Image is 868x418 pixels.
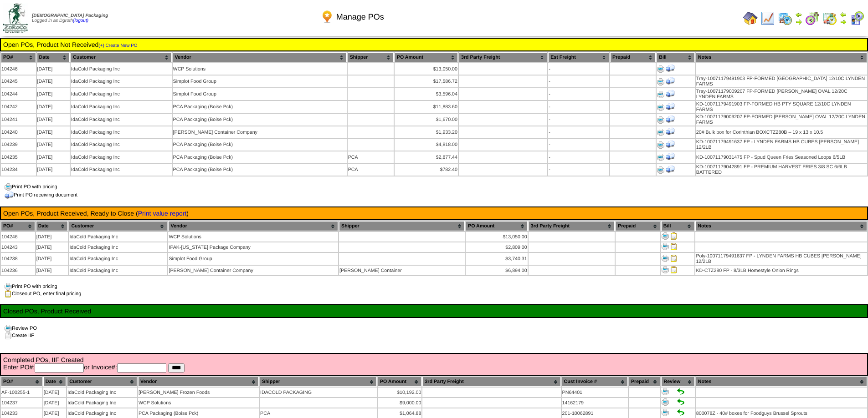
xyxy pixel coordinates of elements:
th: Customer [69,221,167,231]
td: Open POs, Product Not Received [3,40,865,49]
img: Print [657,129,664,136]
img: arrowleft.gif [795,11,802,18]
img: home.gif [743,11,758,25]
a: (+) Create New PO [98,43,137,48]
td: 104238 [1,253,35,265]
img: Print [657,91,664,98]
td: 201-10062891 [562,408,628,418]
td: 104239 [1,139,36,151]
td: IPAK-[US_STATE] Package Company [168,242,338,252]
img: Print Receiving Document [666,115,675,124]
a: Print value report [138,210,187,217]
th: PO Amount [466,221,528,231]
td: PCA Packaging (Boise Pck) [173,114,347,126]
td: PCA [348,164,394,176]
th: PO# [1,377,42,387]
td: [DATE] [37,139,70,151]
div: $1,670.00 [395,117,457,122]
td: IdaCold Packaging Inc [67,398,137,408]
img: Print Receiving Document [666,76,675,86]
img: Print [662,243,669,250]
img: Set to Handled [677,388,684,395]
td: - [548,139,609,151]
td: Completed POs, IIF Created [3,356,865,373]
img: calendarinout.gif [822,11,837,25]
td: PCA Packaging (Boise Pck) [173,164,347,176]
img: clipboard.gif [5,290,12,297]
td: [DATE] [36,266,68,275]
td: KD-10071179009207 FP-FORMED [PERSON_NAME] OVAL 12/20C LYNDEN FARMS [696,114,867,126]
img: Close PO [670,243,678,250]
img: Print Receiving Document [666,152,675,161]
div: $4,818.00 [395,142,457,147]
td: KD-CTZ280 FP - 8/3LB Homestyle Onion Rings [695,266,867,275]
th: Customer [71,52,172,62]
img: Close PO [670,232,678,240]
th: Vendor [168,221,338,231]
th: Vendor [138,377,259,387]
img: print.gif [5,283,12,290]
th: Shipper [260,377,377,387]
span: Manage POs [336,12,384,22]
td: WCP Solutions [173,63,347,75]
td: PCA Packaging (Boise Pck) [173,151,347,163]
div: $13,050.00 [395,66,457,72]
td: Simplot Food Group [168,253,338,265]
th: 3rd Party Freight [459,52,547,62]
td: 104246 [1,63,36,75]
img: Print [662,409,669,416]
th: Notes [696,377,867,387]
td: [DATE] [37,76,70,87]
td: KD-10071179042891 FP - PREMIUM HARVEST FRIES 3/8 SC 6/6LB BATTERED [696,164,867,176]
td: 104243 [1,242,35,252]
td: 104240 [1,126,36,138]
td: 14162179 [562,398,628,408]
th: Bill [657,52,695,62]
span: Logged in as Dgroth [32,13,108,23]
td: [DATE] [36,242,68,252]
td: 104246 [1,232,35,242]
td: IdaCold Packaging Inc [71,139,172,151]
img: zoroco-logo-small.webp [3,3,28,33]
td: [DATE] [36,232,68,242]
td: [DATE] [36,253,68,265]
img: truck.png [5,191,14,200]
th: Review [661,377,694,387]
td: 104245 [1,76,36,87]
th: Date [43,377,66,387]
td: KD-10071179031475 FP - Spud Queen Fries Seasoned Loops 6/5LB [696,151,867,163]
div: $11,883.60 [395,104,457,110]
img: Print Receiving Document [666,102,675,111]
span: [DEMOGRAPHIC_DATA] Packaging [32,13,108,18]
div: $17,586.72 [395,79,457,84]
div: $782.40 [395,167,457,172]
td: 104234 [1,164,36,176]
img: Print [657,65,664,73]
th: Notes [695,221,867,231]
th: Vendor [173,52,347,62]
th: Est Freight [548,52,609,62]
td: KD-10071179491637 FP - LYNDEN FARMS HB CUBES [PERSON_NAME] 12/2LB [696,139,867,151]
img: Print [662,398,669,406]
div: $13,050.00 [466,234,527,240]
td: WCP Solutions [138,398,259,408]
td: [DATE] [37,126,70,138]
td: 104235 [1,151,36,163]
td: Simplot Food Group [173,88,347,100]
img: Print [662,266,669,273]
td: Poly-10071179491637 FP - LYNDEN FARMS HB CUBES [PERSON_NAME] 12/2LB [695,253,867,265]
th: Cust Invoice # [562,377,628,387]
td: Tray-10071179009207 FP-FORMED [PERSON_NAME] OVAL 12/20C LYNDEN FARMS [696,88,867,100]
td: IdaCold Packaging Inc [69,266,167,275]
div: $2,877.44 [395,155,457,160]
td: [PERSON_NAME] Container Company [168,266,338,275]
td: IdaCold Packaging Inc [71,114,172,126]
th: PO# [1,52,36,62]
div: $2,809.00 [466,245,527,250]
td: PCA Packaging (Boise Pck) [173,101,347,113]
th: Prepaid [610,52,656,62]
td: - [548,88,609,100]
td: Open POs, Product Received, Ready to Close ( ) [3,209,865,217]
th: PO Amount [395,52,458,62]
img: Print [657,78,664,86]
